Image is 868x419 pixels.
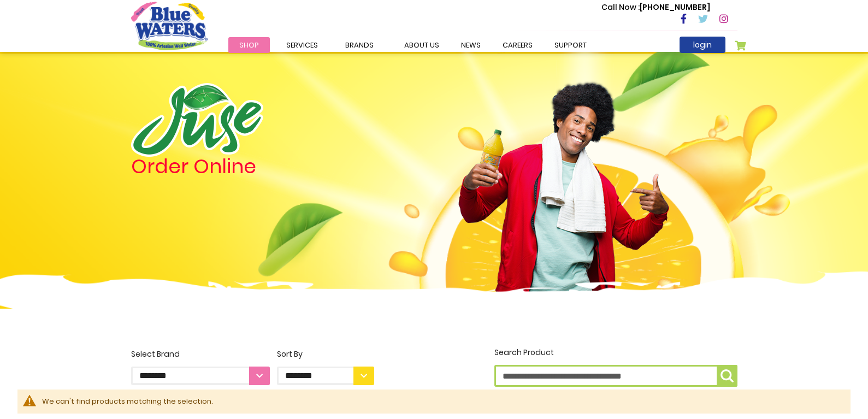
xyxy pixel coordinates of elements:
[42,396,840,407] div: We can't find products matching the selection.
[131,157,374,176] h4: Order Online
[277,367,374,385] select: Sort By
[239,40,259,50] span: Shop
[721,369,734,382] img: search-icon.png
[450,37,492,53] a: News
[680,37,725,53] a: login
[277,349,374,360] div: Sort By
[457,63,670,297] img: man.png
[544,37,598,53] a: support
[494,365,737,387] input: Search Product
[601,2,640,13] span: Call Now :
[131,367,270,385] select: Select Brand
[393,37,450,53] a: about us
[345,40,374,50] span: Brands
[131,2,208,50] a: store logo
[601,2,710,13] p: [PHONE_NUMBER]
[131,349,270,385] label: Select Brand
[492,37,544,53] a: careers
[717,365,737,387] button: Search Product
[131,83,263,157] img: logo
[286,40,318,50] span: Services
[494,347,737,387] label: Search Product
